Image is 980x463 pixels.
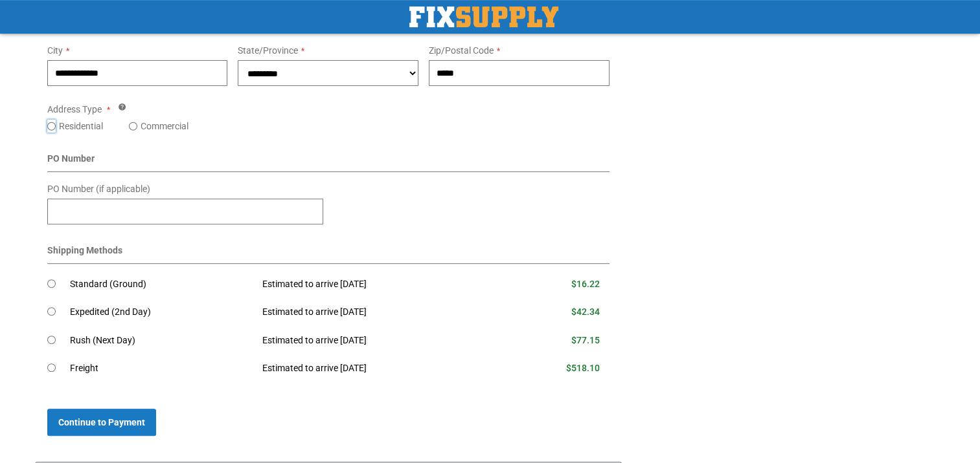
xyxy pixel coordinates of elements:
label: Commercial [141,120,188,133]
span: $16.22 [571,279,600,289]
label: Residential [59,120,103,133]
span: City [47,45,63,56]
td: Rush (Next Day) [70,327,253,355]
span: Zip/Postal Code [429,45,494,56]
a: store logo [409,6,558,27]
span: PO Number (if applicable) [47,184,150,194]
td: Estimated to arrive [DATE] [253,298,503,327]
img: Fix Industrial Supply [409,6,558,27]
td: Estimated to arrive [DATE] [253,270,503,299]
span: $42.34 [571,307,600,317]
td: Expedited (2nd Day) [70,298,253,327]
td: Standard (Ground) [70,270,253,299]
span: Address Type [47,104,102,114]
td: Estimated to arrive [DATE] [253,354,503,383]
td: Freight [70,354,253,383]
span: $518.10 [566,363,600,373]
div: Shipping Methods [47,244,610,264]
span: $77.15 [571,335,600,345]
span: State/Province [238,45,298,56]
span: Continue to Payment [58,417,145,427]
button: Continue to Payment [47,409,156,436]
td: Estimated to arrive [DATE] [253,327,503,355]
div: PO Number [47,152,610,172]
